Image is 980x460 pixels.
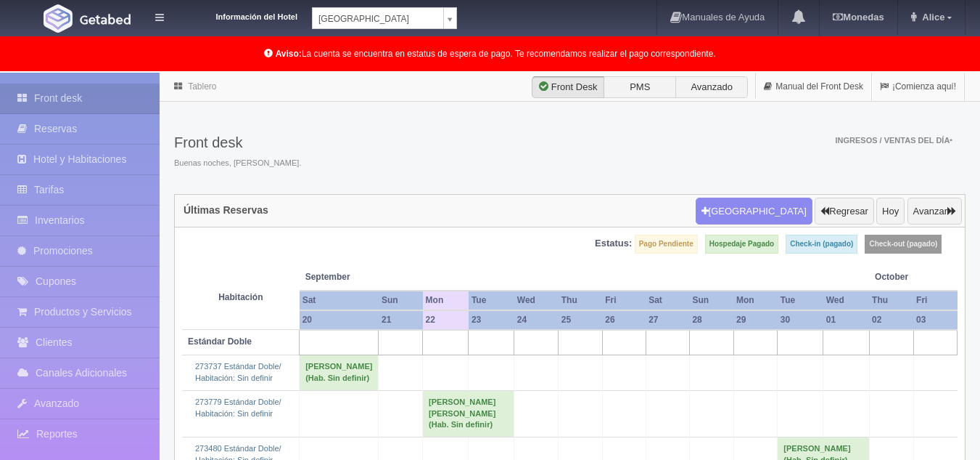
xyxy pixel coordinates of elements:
[696,198,812,225] button: [GEOGRAPHIC_DATA]
[469,310,514,330] th: 23
[602,310,646,330] th: 26
[918,12,944,23] span: Alice
[778,291,823,310] th: Tue
[756,73,871,101] a: Manual del Front Desk
[300,355,379,390] td: [PERSON_NAME] (Hab. Sin definir)
[635,235,698,254] label: Pago Pendiente
[514,291,559,310] th: Wed
[276,49,302,59] b: Aviso:
[469,291,514,310] th: Tue
[833,12,884,23] b: Monedas
[733,310,778,330] th: 29
[913,310,957,330] th: 03
[514,310,559,330] th: 24
[312,7,457,29] a: [GEOGRAPHIC_DATA]
[907,198,962,225] button: Avanzar
[602,291,646,310] th: Fri
[876,198,905,225] button: Hoy
[595,237,632,251] label: Estatus:
[80,14,131,25] img: Getabed
[675,76,748,98] label: Avanzado
[815,198,873,225] button: Regresar
[44,4,73,33] img: Getabed
[184,205,268,216] h4: Últimas Reservas
[188,336,252,347] b: Estándar Doble
[174,134,301,150] h3: Front desk
[689,310,733,330] th: 28
[823,310,869,330] th: 01
[423,291,469,310] th: Mon
[823,291,869,310] th: Wed
[188,81,216,92] a: Tablero
[300,291,379,310] th: Sat
[218,292,263,302] strong: Habitación
[865,235,942,254] label: Check-out (pagado)
[195,362,281,382] a: 273737 Estándar Doble/Habitación: Sin definir
[559,310,603,330] th: 25
[835,136,952,145] span: Ingresos / Ventas del día
[705,235,778,254] label: Hospedaje Pagado
[872,73,964,101] a: ¡Comienza aquí!
[778,310,823,330] th: 30
[300,310,379,330] th: 20
[913,291,957,310] th: Fri
[559,291,603,310] th: Thu
[689,291,733,310] th: Sun
[181,7,297,23] dt: Información del Hotel
[423,390,514,437] td: [PERSON_NAME] [PERSON_NAME] (Hab. Sin definir)
[305,271,417,283] span: September
[869,310,913,330] th: 02
[174,158,301,169] span: Buenas noches, [PERSON_NAME].
[423,310,469,330] th: 22
[379,310,423,330] th: 21
[646,310,689,330] th: 27
[875,271,951,283] span: October
[195,398,281,418] a: 273779 Estándar Doble/Habitación: Sin definir
[532,76,604,98] label: Front Desk
[869,291,913,310] th: Thu
[318,8,437,30] span: [GEOGRAPHIC_DATA]
[786,235,857,254] label: Check-in (pagado)
[646,291,689,310] th: Sat
[379,291,423,310] th: Sun
[733,291,778,310] th: Mon
[604,76,676,98] label: PMS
